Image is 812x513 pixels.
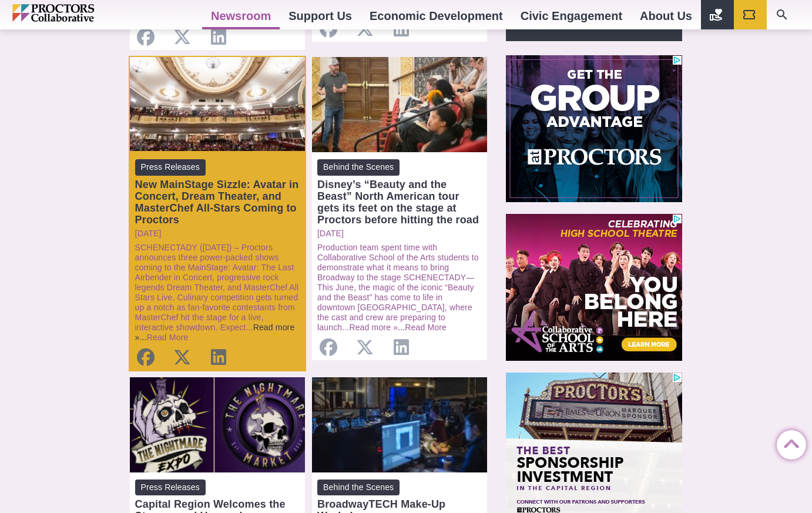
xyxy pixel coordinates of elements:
a: [DATE] [135,229,300,239]
span: Press Releases [135,159,206,175]
a: Read more » [349,323,398,332]
span: Press Releases [135,480,206,495]
div: New MainStage Sizzle: Avatar in Concert, Dream Theater, and MasterChef All-Stars Coming to Proctors [135,179,300,226]
iframe: Advertisement [506,214,682,361]
a: [DATE] [317,229,482,239]
p: ... [317,243,482,333]
a: Behind the Scenes Disney’s “Beauty and the Beast” North American tour gets its feet on the stage ... [317,159,482,225]
a: Read More [147,333,189,342]
p: ... [135,243,300,343]
div: Disney’s “Beauty and the Beast” North American tour gets its feet on the stage at Proctors before... [317,179,482,226]
a: SCHENECTADY ([DATE]) – Proctors announces three power-packed shows coming to the MainStage: Avata... [135,243,299,332]
span: Behind the Scenes [317,159,400,175]
iframe: Advertisement [506,55,682,202]
a: Read more » [135,323,295,342]
a: Production team spent time with Collaborative School of the Arts students to demonstrate what it ... [317,243,479,332]
a: Press Releases New MainStage Sizzle: Avatar in Concert, Dream Theater, and MasterChef All-Stars C... [135,159,300,225]
a: Back to Top [777,431,800,454]
img: Proctors logo [12,4,145,22]
a: Read More [405,323,447,332]
span: Behind the Scenes [317,480,400,495]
